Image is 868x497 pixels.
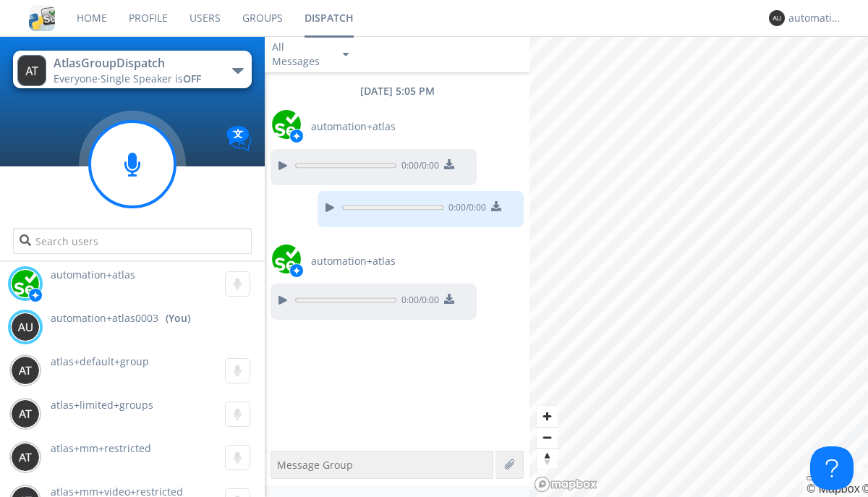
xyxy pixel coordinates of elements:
[51,311,158,326] span: automation+atlas0003
[537,448,558,469] button: Reset bearing to north
[51,354,149,368] span: atlas+default+group
[101,72,201,85] span: Single Speaker is
[183,72,201,85] span: OFF
[491,201,501,211] img: download media button
[51,268,135,281] span: automation+atlas
[537,427,558,448] button: Zoom out
[13,228,251,254] input: Search users
[272,40,330,69] div: All Messages
[807,483,859,495] a: Mapbox
[272,245,301,273] img: d2d01cd9b4174d08988066c6d424eccd
[311,119,396,134] span: automation+atlas
[311,254,396,268] span: automation+atlas
[166,311,190,326] div: (You)
[444,294,454,304] img: download media button
[54,55,216,72] div: AtlasGroupDispatch
[788,11,843,25] div: automation+atlas0003
[29,5,55,31] img: cddb5a64eb264b2086981ab96f4c1ba7
[265,84,529,98] div: [DATE] 5:05 PM
[11,313,40,341] img: 373638.png
[396,294,439,310] span: 0:00 / 0:00
[17,55,46,86] img: 373638.png
[537,449,558,469] span: Reset bearing to north
[534,476,597,493] a: Mapbox logo
[226,126,252,151] img: Translation enabled
[272,110,301,139] img: d2d01cd9b4174d08988066c6d424eccd
[537,406,558,427] button: Zoom in
[11,269,40,298] img: d2d01cd9b4174d08988066c6d424eccd
[343,53,349,56] img: caret-down-sm.svg
[11,443,40,472] img: 373638.png
[11,399,40,428] img: 373638.png
[810,446,854,490] iframe: Toggle Customer Support
[51,398,153,412] span: atlas+limited+groups
[396,159,439,175] span: 0:00 / 0:00
[11,356,40,385] img: 373638.png
[807,476,818,480] button: Toggle attribution
[51,441,151,455] span: atlas+mm+restricted
[13,51,251,88] button: AtlasGroupDispatchEveryone·Single Speaker isOFF
[443,201,486,217] span: 0:00 / 0:00
[54,72,216,86] div: Everyone ·
[444,159,454,169] img: download media button
[769,10,785,26] img: 373638.png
